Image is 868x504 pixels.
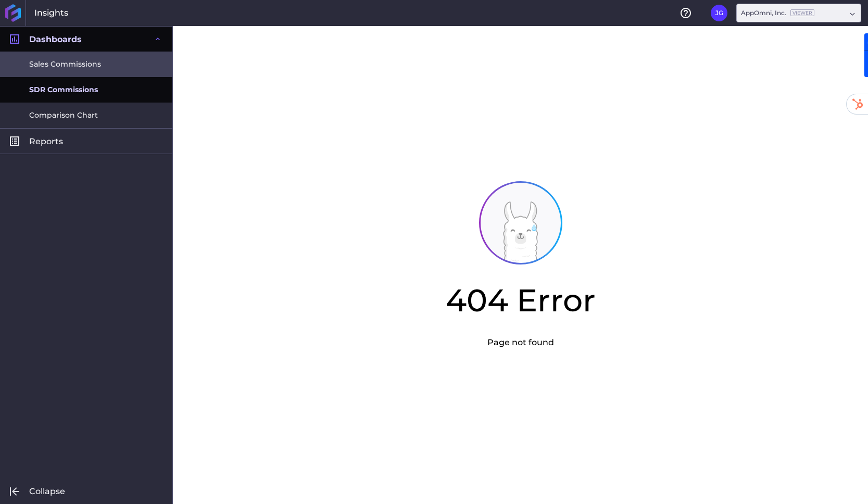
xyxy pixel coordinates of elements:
[29,84,98,95] span: SDR Commissions
[29,136,63,147] span: Reports
[446,277,596,324] h2: 404 Error
[29,59,101,70] span: Sales Commissions
[736,4,861,22] div: Dropdown select
[677,5,694,21] button: Help
[741,8,814,18] div: AppOmni, Inc.
[29,486,65,497] span: Collapse
[29,110,98,121] span: Comparison Chart
[790,9,814,16] ins: Viewer
[487,336,554,349] p: Page not found
[711,5,727,21] button: User Menu
[29,34,82,45] span: Dashboards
